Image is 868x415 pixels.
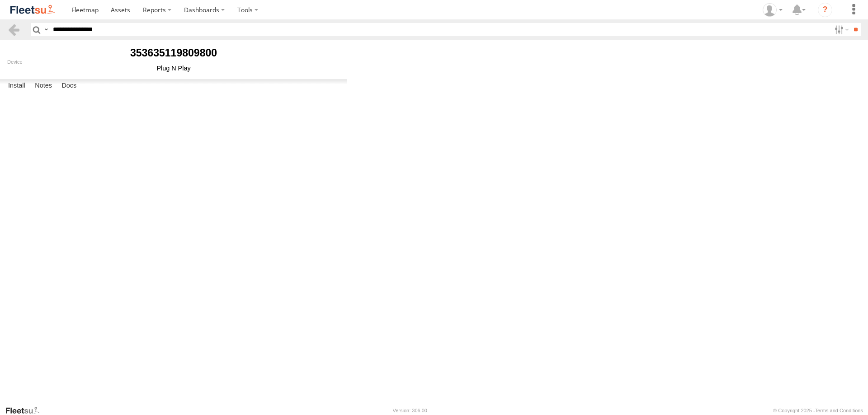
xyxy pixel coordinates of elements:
[759,3,786,17] div: Muhammad Babar Raza
[30,79,57,92] label: Notes
[130,47,217,59] b: 353635119809800
[9,4,56,16] img: fleetsu-logo-horizontal.svg
[42,23,50,36] label: Search Query
[7,65,340,72] div: Plug N Play
[57,79,81,92] label: Docs
[773,408,863,413] div: © Copyright 2025 -
[393,408,427,413] div: Version: 306.00
[4,79,30,92] label: Install
[7,59,340,65] div: Device
[7,23,20,36] a: Back to previous Page
[815,408,863,413] a: Terms and Conditions
[5,406,47,415] a: Visit our Website
[818,3,832,17] i: ?
[831,23,850,36] label: Search Filter Options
